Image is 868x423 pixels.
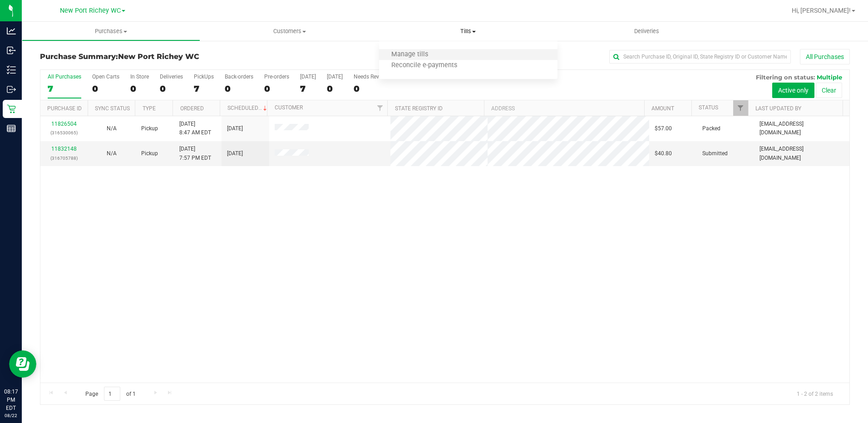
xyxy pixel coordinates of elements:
button: N/A [107,149,117,158]
span: New Port Richey WC [118,52,199,61]
span: Pickup [141,149,158,158]
p: (316705788) [46,154,83,162]
a: Sync Status [95,105,130,112]
span: 1 - 2 of 2 items [789,387,840,400]
span: Deliveries [622,27,671,35]
inline-svg: Inventory [7,65,16,74]
div: 0 [225,84,253,94]
span: Manage tills [379,51,440,59]
a: Deliveries [557,22,736,41]
div: 0 [354,84,387,94]
a: 11826504 [51,121,77,127]
a: Status [699,104,718,111]
span: [DATE] [227,149,243,158]
button: Active only [772,83,814,98]
div: Deliveries [160,74,183,80]
a: Tills Manage tills Reconcile e-payments [379,22,557,41]
h3: Purchase Summary: [40,53,310,61]
inline-svg: Retail [7,104,16,113]
div: 0 [160,84,183,94]
a: Purchase ID [47,105,82,112]
span: Packed [702,124,720,133]
a: Type [143,105,156,112]
inline-svg: Inbound [7,46,16,55]
span: Submitted [702,149,728,158]
span: Not Applicable [107,150,117,157]
a: Filter [733,100,748,116]
span: [EMAIL_ADDRESS][DOMAIN_NAME] [759,120,844,137]
span: Reconcile e-payments [379,62,469,69]
a: Customer [275,104,303,111]
a: 11832148 [51,146,77,152]
span: Filtering on status: [756,74,815,81]
a: Ordered [180,105,204,112]
span: Not Applicable [107,125,117,132]
div: [DATE] [327,74,343,80]
a: Scheduled [227,105,269,111]
p: 08:17 PM EDT [4,388,18,412]
inline-svg: Outbound [7,85,16,94]
span: $57.00 [655,124,672,133]
div: Needs Review [354,74,387,80]
span: Customers [201,27,378,35]
span: Purchases [22,27,200,35]
div: [DATE] [300,74,316,80]
iframe: Resource center [9,350,36,378]
span: Hi, [PERSON_NAME]! [792,7,851,14]
div: Open Carts [92,74,119,80]
div: Pre-orders [264,74,289,80]
p: (316530065) [46,128,83,137]
a: Last Updated By [755,105,801,112]
input: 1 [104,387,120,401]
div: 0 [327,84,343,94]
div: 0 [130,84,149,94]
button: All Purchases [800,49,850,64]
span: Tills [379,27,557,35]
inline-svg: Reports [7,124,16,133]
a: Purchases [22,22,200,41]
span: [DATE] 7:57 PM EDT [179,145,211,162]
a: Amount [651,105,674,112]
div: PickUps [194,74,214,80]
div: 0 [92,84,119,94]
div: Back-orders [225,74,253,80]
th: Address [484,100,644,116]
a: Filter [372,100,387,116]
a: Customers [200,22,379,41]
div: 7 [300,84,316,94]
span: New Port Richey WC [60,7,121,15]
input: Search Purchase ID, Original ID, State Registry ID or Customer Name... [609,50,791,64]
span: $40.80 [655,149,672,158]
div: 7 [48,84,81,94]
span: Page of 1 [78,387,143,401]
span: [EMAIL_ADDRESS][DOMAIN_NAME] [759,145,844,162]
div: 7 [194,84,214,94]
button: Clear [816,83,842,98]
inline-svg: Analytics [7,26,16,35]
span: [DATE] 8:47 AM EDT [179,120,211,137]
p: 08/22 [4,412,18,419]
div: All Purchases [48,74,81,80]
div: In Store [130,74,149,80]
a: State Registry ID [395,105,443,112]
span: Pickup [141,124,158,133]
span: [DATE] [227,124,243,133]
div: 0 [264,84,289,94]
span: Multiple [817,74,842,81]
button: N/A [107,124,117,133]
